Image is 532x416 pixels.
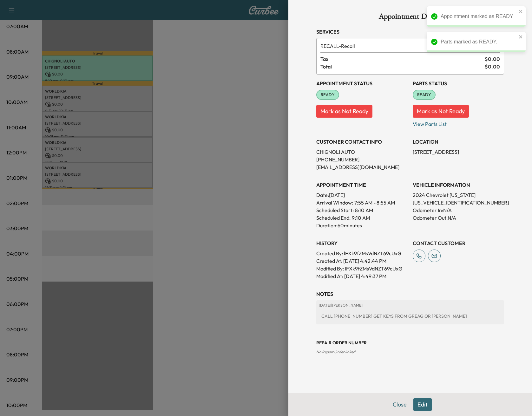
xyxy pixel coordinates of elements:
p: Odometer In: N/A [413,206,504,214]
button: close [519,34,523,39]
span: READY [413,92,435,98]
h3: Repair Order number [316,340,504,346]
p: CHIGNOLI AUTO [316,148,408,156]
p: Arrival Window: [316,199,408,206]
span: READY [317,92,338,98]
p: Duration: 60 minutes [316,222,408,229]
p: Date: [DATE] [316,191,408,199]
p: Modified By : lFXk9fZMsVdNZT69cUxG [316,265,408,272]
span: $ 0.00 [485,55,500,63]
button: Edit [413,398,432,411]
h3: CONTACT CUSTOMER [413,239,504,247]
button: Mark as Not Ready [316,105,372,118]
p: View Parts List [413,118,504,128]
p: Scheduled Start: [316,206,354,214]
p: [STREET_ADDRESS] [413,148,504,156]
p: [US_VEHICLE_IDENTIFICATION_NUMBER] [413,199,504,206]
h3: Appointment Status [316,80,408,87]
h3: History [316,239,408,247]
span: Recall [320,42,482,50]
span: Total [320,63,485,70]
p: [DATE] | [PERSON_NAME] [319,303,502,308]
p: [EMAIL_ADDRESS][DOMAIN_NAME] [316,163,408,171]
button: Mark as Not Ready [413,105,469,118]
button: close [519,9,523,14]
h3: CUSTOMER CONTACT INFO [316,138,408,146]
div: Parts marked as READY. [441,38,517,46]
span: Tax [320,55,485,63]
div: CALL [PHONE_NUMBER] GET KEYS FROM GREAG OR [PERSON_NAME] [319,310,502,322]
p: 9:10 AM [352,214,370,222]
h3: APPOINTMENT TIME [316,181,408,189]
p: 2024 Chevrolet [US_STATE] [413,191,504,199]
p: Modified At : [DATE] 4:49:37 PM [316,272,408,280]
h3: NOTES [316,290,504,298]
h3: Services [316,28,504,36]
p: 8:10 AM [355,206,373,214]
span: $ 0.00 [485,63,500,70]
h3: Parts Status [413,80,504,87]
p: Scheduled End: [316,214,351,222]
p: Created By : lFXk9fZMsVdNZT69cUxG [316,250,408,257]
h3: VEHICLE INFORMATION [413,181,504,189]
span: 7:55 AM - 8:55 AM [354,199,395,206]
div: Appointment marked as READY [441,13,517,20]
h3: LOCATION [413,138,504,146]
button: Close [389,398,411,411]
p: Created At : [DATE] 4:42:44 PM [316,257,408,265]
p: Odometer Out: N/A [413,214,504,222]
p: [PHONE_NUMBER] [316,156,408,163]
span: No Repair Order linked [316,349,355,354]
h1: Appointment Details [316,13,504,23]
